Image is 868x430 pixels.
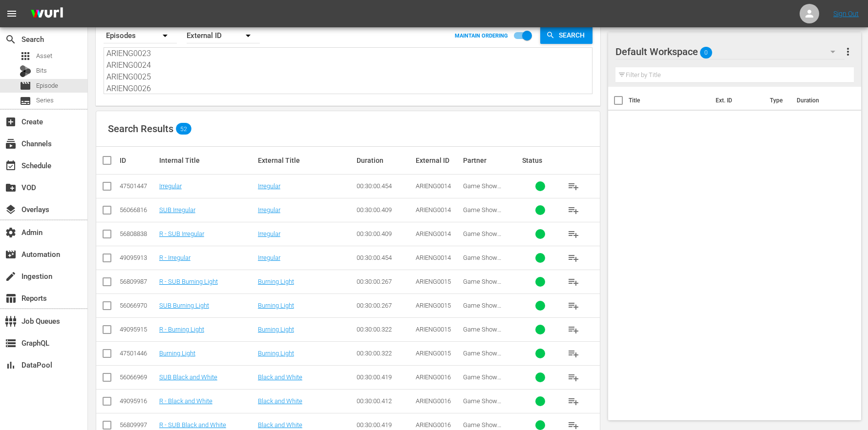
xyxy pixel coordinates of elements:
[416,206,451,214] span: ARIENG0014
[258,350,294,357] a: Burning Light
[104,22,177,49] div: Episodes
[416,182,451,190] span: ARIENG0014
[357,373,413,381] div: 00:30:00.419
[416,397,451,405] span: ARIENG0016
[5,337,17,349] span: GraphQL
[629,87,710,114] th: Title
[258,373,302,381] a: Black and White
[463,326,501,340] span: Game Show Network
[159,182,182,190] a: Irregular
[258,156,354,164] div: External Title
[5,116,17,128] span: Create
[258,206,280,214] a: Irregular
[108,123,173,135] span: Search Results
[568,371,579,383] span: playlist_add
[120,206,156,214] div: 56066816
[568,348,579,359] span: playlist_add
[159,254,191,261] a: R - Irregular
[463,156,519,164] div: Partner
[120,302,156,309] div: 56066970
[568,324,579,335] span: playlist_add
[357,350,413,357] div: 00:30:00.322
[159,278,218,285] a: R - SUB Burning Light
[357,397,413,405] div: 00:30:00.412
[159,230,204,237] a: R - SUB Irregular
[463,254,501,269] span: Game Show Network
[120,326,156,333] div: 49095915
[5,249,17,260] span: Automation
[120,397,156,405] div: 49095916
[764,87,791,114] th: Type
[463,373,501,388] span: Game Show Network
[23,2,70,25] img: ans4CAIJ8jUAAAAAAAAAAAAAAAAAAAAAAAAgQb4GAAAAAAAAAAAAAAAAAAAAAAAAJMjXAAAAAAAAAAAAAAAAAAAAAAAAgAT5G...
[416,278,451,285] span: ARIENG0015
[106,50,592,95] textarea: ARIENG0014 ARIENG0015 ARIENG0016 ARIENG0017 ARIENG0018 ARIENG0019 ARIENG0020 ARIENG0021 ARIENG002...
[562,318,585,341] button: playlist_add
[357,254,413,261] div: 00:30:00.454
[258,230,280,237] a: Irregular
[20,80,31,92] span: Episode
[159,206,195,214] a: SUB Irregular
[258,182,280,190] a: Irregular
[5,182,17,194] span: VOD
[159,156,255,164] div: Internal Title
[791,87,849,114] th: Duration
[568,180,579,192] span: playlist_add
[176,125,191,132] span: 52
[615,38,845,65] div: Default Workspace
[5,160,17,172] span: Schedule
[562,270,585,293] button: playlist_add
[562,294,585,317] button: playlist_add
[455,33,508,39] p: MAINTAIN ORDERING
[562,175,585,198] button: playlist_add
[36,51,52,61] span: Asset
[568,276,579,288] span: playlist_add
[463,230,501,245] span: Game Show Network
[568,252,579,264] span: playlist_add
[357,302,413,309] div: 00:30:00.267
[357,278,413,285] div: 00:30:00.267
[416,254,451,261] span: ARIENG0014
[258,397,302,405] a: Black and White
[540,26,593,44] button: Search
[562,342,585,365] button: playlist_add
[568,395,579,407] span: playlist_add
[20,65,31,77] div: Bits
[159,350,195,357] a: Burning Light
[416,373,451,381] span: ARIENG0016
[159,302,209,309] a: SUB Burning Light
[187,22,260,49] div: External ID
[5,293,17,304] span: Reports
[159,421,226,429] a: R - SUB Black and White
[5,34,17,45] span: Search
[710,87,764,114] th: Ext. ID
[522,156,559,164] div: Status
[120,182,156,190] div: 47501447
[6,8,18,20] span: menu
[562,390,585,413] button: playlist_add
[120,373,156,381] div: 56066969
[20,95,31,107] span: Series
[36,96,54,105] span: Series
[416,350,451,357] span: ARIENG0015
[120,230,156,237] div: 56808838
[416,230,451,237] span: ARIENG0014
[416,156,460,164] div: External ID
[258,254,280,261] a: Irregular
[463,397,501,412] span: Game Show Network
[568,204,579,216] span: playlist_add
[842,46,854,58] span: more_vert
[357,206,413,214] div: 00:30:00.409
[700,42,712,63] span: 0
[463,278,501,293] span: Game Show Network
[357,182,413,190] div: 00:30:00.454
[36,66,47,76] span: Bits
[568,228,579,240] span: playlist_add
[258,302,294,309] a: Burning Light
[120,156,156,164] div: ID
[562,366,585,389] button: playlist_add
[258,421,302,429] a: Black and White
[562,222,585,246] button: playlist_add
[258,278,294,285] a: Burning Light
[416,302,451,309] span: ARIENG0015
